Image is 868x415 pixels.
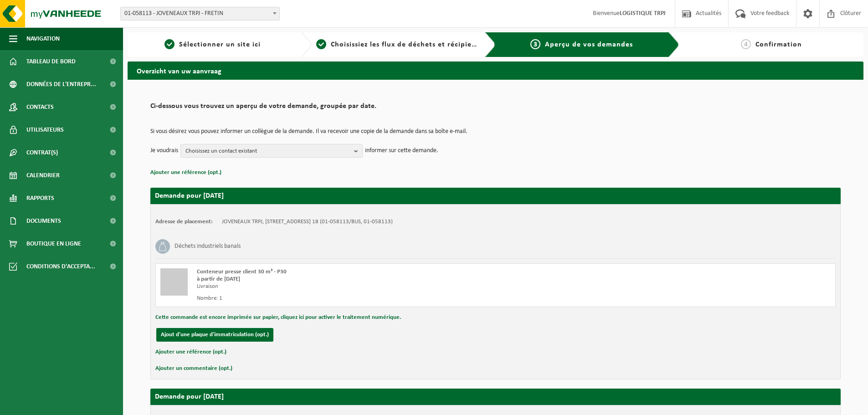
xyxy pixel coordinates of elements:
strong: Demande pour [DATE] [155,393,224,400]
span: Choisissiez les flux de déchets et récipients [331,41,483,48]
span: Boutique en ligne [26,232,81,255]
span: Rapports [26,187,54,210]
button: Cette commande est encore imprimée sur papier, cliquez ici pour activer le traitement numérique. [155,312,401,323]
span: Choisissez un contact existant [185,144,350,158]
div: Nombre: 1 [197,295,532,302]
p: Si vous désirez vous pouvez informer un collègue de la demande. Il va recevoir une copie de la de... [150,128,841,135]
span: Documents [26,210,61,232]
p: Je voudrais [150,144,178,158]
span: Tableau de bord [26,50,76,73]
span: Contrat(s) [26,141,58,164]
button: Ajout d'une plaque d'immatriculation (opt.) [156,328,273,342]
span: 01-058113 - JOVENEAUX TRPJ - FRETIN [121,7,279,20]
strong: à partir de [DATE] [197,276,240,282]
span: Confirmation [755,41,802,48]
span: 1 [164,39,175,49]
strong: Demande pour [DATE] [155,192,224,200]
span: Contacts [26,96,54,118]
span: Utilisateurs [26,118,64,141]
span: Calendrier [26,164,60,187]
span: Aperçu de vos demandes [545,41,633,48]
span: Sélectionner un site ici [179,41,261,48]
strong: Adresse de placement: [155,219,213,225]
span: Conditions d'accepta... [26,255,95,278]
span: 4 [741,39,751,49]
a: 2Choisissiez les flux de déchets et récipients [316,39,478,50]
h2: Overzicht van uw aanvraag [128,61,863,79]
div: Livraison [197,283,532,290]
span: Conteneur presse client 30 m³ - P30 [197,269,287,275]
button: Ajouter un commentaire (opt.) [155,363,232,374]
h2: Ci-dessous vous trouvez un aperçu de votre demande, groupée par date. [150,102,841,115]
span: Données de l'entrepr... [26,73,96,96]
button: Ajouter une référence (opt.) [150,167,221,179]
strong: LOGISTIQUE TRPJ [620,10,666,17]
span: 3 [530,39,540,49]
button: Ajouter une référence (opt.) [155,346,226,358]
span: Navigation [26,27,60,50]
p: informer sur cette demande. [365,144,438,158]
a: 1Sélectionner un site ici [132,39,293,50]
span: 2 [316,39,326,49]
td: JOVENEAUX TRPJ, [STREET_ADDRESS] 18 (01-058113/BUS, 01-058113) [222,218,393,225]
button: Choisissez un contact existant [180,144,363,158]
span: 01-058113 - JOVENEAUX TRPJ - FRETIN [120,7,280,20]
h3: Déchets industriels banals [175,239,241,254]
